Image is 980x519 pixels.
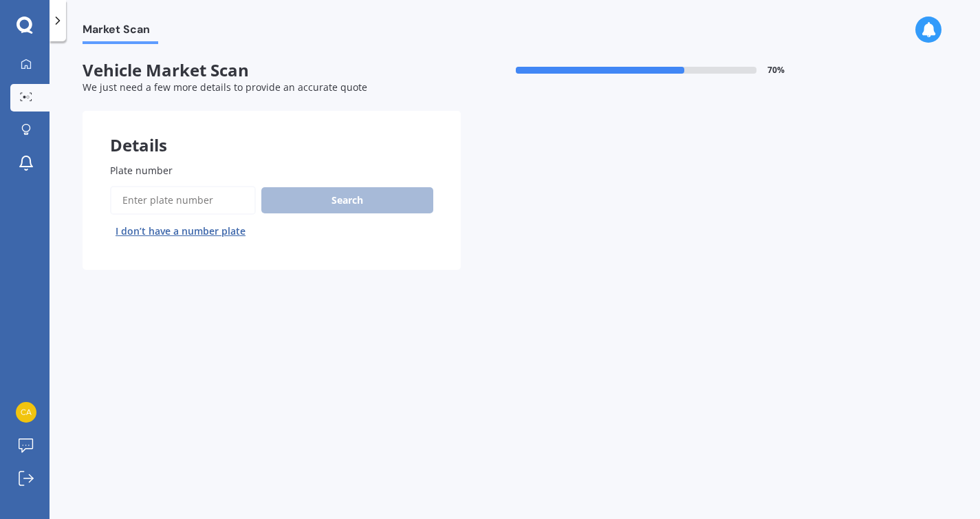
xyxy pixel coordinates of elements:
input: Enter plate number [110,186,256,215]
span: Plate number [110,164,173,177]
span: 70 % [767,65,785,75]
span: Market Scan [83,23,158,41]
span: We just need a few more details to provide an accurate quote [83,81,367,94]
div: Details [83,111,461,152]
img: c7b72295e677e1c8d8cb65de3ea7740e [16,402,36,423]
span: Vehicle Market Scan [83,61,461,81]
button: I don’t have a number plate [110,220,251,242]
